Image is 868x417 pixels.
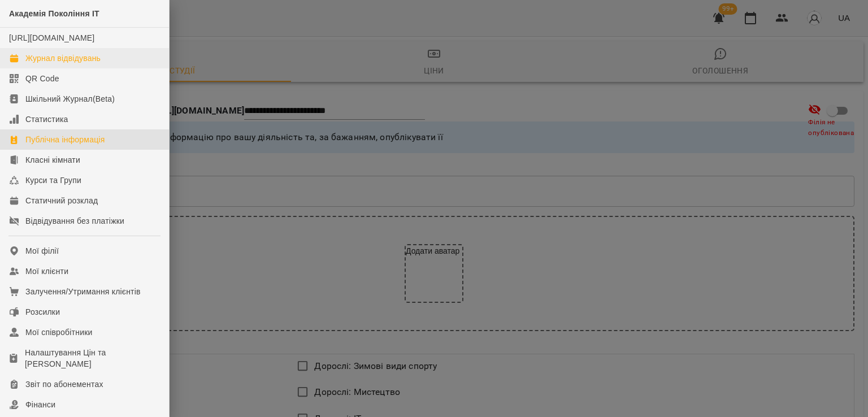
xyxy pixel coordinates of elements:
div: Статичний розклад [25,195,98,206]
div: Фінанси [25,399,55,410]
a: [URL][DOMAIN_NAME] [9,33,94,42]
div: Мої філії [25,245,59,257]
div: Відвідування без платіжки [25,215,124,227]
div: Класні кімнати [25,154,80,166]
div: Звіт по абонементах [25,379,103,390]
div: Курси та Групи [25,175,81,186]
div: Налаштування Цін та [PERSON_NAME] [25,347,160,370]
div: Розсилки [25,306,60,318]
span: Академія Покоління ІТ [9,9,99,18]
div: Публічна інформація [25,134,105,145]
div: QR Code [25,73,59,84]
div: Шкільний Журнал(Beta) [25,93,115,105]
div: Журнал відвідувань [25,53,101,64]
div: Мої співробітники [25,327,93,338]
div: Мої клієнти [25,266,68,277]
div: Статистика [25,114,68,125]
div: Залучення/Утримання клієнтів [25,286,141,297]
